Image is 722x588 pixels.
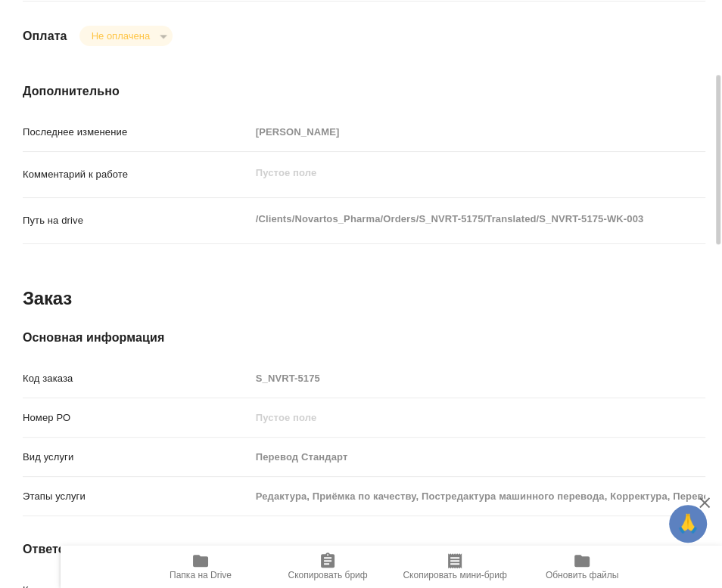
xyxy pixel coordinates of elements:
input: Пустое поле [251,121,705,143]
span: 🙏 [675,508,701,540]
p: Последнее изменение [23,125,251,140]
h4: Оплата [23,27,67,45]
p: Путь на drive [23,213,251,228]
span: Обновить файлы [546,570,619,580]
button: Обновить файлы [518,546,646,588]
button: Скопировать бриф [264,546,391,588]
h4: Основная информация [23,329,705,347]
div: Не оплачена [79,26,173,46]
button: 🙏 [669,505,707,543]
span: Скопировать бриф [288,570,367,580]
textarea: /Clients/Novartos_Pharma/Orders/S_NVRT-5175/Translated/S_NVRT-5175-WK-003 [251,206,705,232]
button: Скопировать мини-бриф [391,546,518,588]
p: Комментарий к работе [23,167,251,182]
input: Пустое поле [251,367,705,389]
input: Пустое поле [251,407,705,429]
span: Скопировать мини-бриф [403,570,506,580]
button: Папка на Drive [137,546,264,588]
h2: Заказ [23,286,72,311]
button: Не оплачена [87,29,154,42]
p: Вид услуги [23,450,251,465]
p: Этапы услуги [23,489,251,504]
p: Код заказа [23,371,251,386]
input: Пустое поле [251,446,705,468]
h4: Дополнительно [23,82,705,101]
input: Пустое поле [251,485,705,507]
p: Номер РО [23,410,251,426]
span: Папка на Drive [170,570,232,580]
h4: Ответственные [23,540,705,559]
